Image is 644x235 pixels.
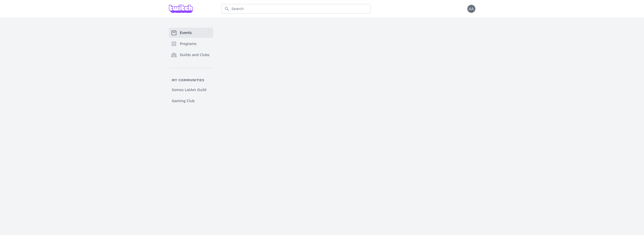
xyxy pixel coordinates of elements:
nav: Sidebar [169,28,213,105]
button: AA [467,5,475,13]
a: Gaming Club [169,96,213,105]
img: Grove [169,5,193,13]
span: AA [469,7,474,11]
a: Guilds and Clubs [169,50,213,60]
span: Somos LatAm Guild [172,87,206,92]
span: Gaming Club [172,98,195,103]
a: Somos LatAm Guild [169,85,213,94]
span: Guilds and Clubs [180,52,210,57]
a: Programs [169,39,213,49]
a: Events [169,28,213,38]
span: Events [180,30,192,35]
p: My communities [169,78,213,82]
span: Programs [180,41,197,46]
input: Search [221,4,371,14]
